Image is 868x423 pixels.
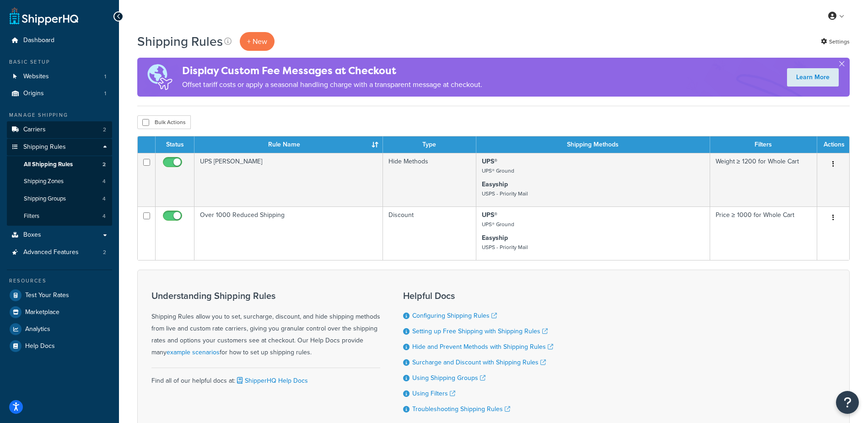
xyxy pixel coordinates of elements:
[167,347,220,357] a: example scenarios
[7,85,112,102] li: Origins
[412,358,546,367] a: Surcharge and Discount with Shipping Rules
[482,179,508,189] strong: Easyship
[7,277,112,285] div: Resources
[383,206,476,260] td: Discount
[103,126,106,134] span: 2
[403,291,553,301] h3: Helpful Docs
[240,32,275,51] p: + New
[25,325,50,333] span: Analytics
[7,173,112,190] li: Shipping Zones
[7,208,112,225] li: Filters
[7,190,112,207] a: Shipping Groups 4
[7,68,112,85] li: Websites
[412,342,553,352] a: Hide and Prevent Methods with Shipping Rules
[482,233,508,243] strong: Easyship
[151,291,380,358] div: Shipping Rules allow you to set, surcharge, discount, and hide shipping methods from live and cus...
[482,157,497,166] strong: UPS®
[25,292,69,299] span: Test Your Rates
[836,391,859,414] button: Open Resource Center
[7,173,112,190] a: Shipping Zones 4
[103,249,106,256] span: 2
[23,249,79,256] span: Advanced Features
[7,111,112,119] div: Manage Shipping
[137,58,182,97] img: duties-banner-06bc72dcb5fe05cb3f9472aba00be2ae8eb53ab6f0d8bb03d382ba314ac3c341.png
[23,231,41,239] span: Boxes
[24,178,64,185] span: Shipping Zones
[102,178,106,185] span: 4
[482,210,497,220] strong: UPS®
[102,161,106,168] span: 2
[23,126,46,134] span: Carriers
[182,63,482,78] h4: Display Custom Fee Messages at Checkout
[412,373,485,383] a: Using Shipping Groups
[23,143,66,151] span: Shipping Rules
[7,139,112,226] li: Shipping Rules
[7,32,112,49] a: Dashboard
[24,212,39,220] span: Filters
[104,90,106,98] span: 1
[7,190,112,207] li: Shipping Groups
[7,227,112,244] a: Boxes
[7,85,112,102] a: Origins 1
[24,195,66,203] span: Shipping Groups
[151,291,380,301] h3: Understanding Shipping Rules
[23,90,44,98] span: Origins
[412,311,497,320] a: Configuring Shipping Rules
[412,389,455,398] a: Using Filters
[194,136,383,153] th: Rule Name : activate to sort column ascending
[817,136,849,153] th: Actions
[482,167,514,175] small: UPS® Ground
[383,153,476,206] td: Hide Methods
[710,153,817,206] td: Weight ≥ 1200 for Whole Cart
[156,136,194,153] th: Status
[7,68,112,85] a: Websites 1
[194,153,383,206] td: UPS [PERSON_NAME]
[476,136,710,153] th: Shipping Methods
[137,33,223,50] h1: Shipping Rules
[7,156,112,173] a: All Shipping Rules 2
[482,190,528,198] small: USPS - Priority Mail
[104,73,106,81] span: 1
[710,206,817,260] td: Price ≥ 1000 for Whole Cart
[102,212,106,220] span: 4
[182,78,482,91] p: Offset tariff costs or apply a seasonal handling charge with a transparent message at checkout.
[7,287,112,304] a: Test Your Rates
[7,321,112,337] a: Analytics
[7,244,112,261] li: Advanced Features
[482,220,514,228] small: UPS® Ground
[412,326,548,336] a: Setting up Free Shipping with Shipping Rules
[23,73,49,81] span: Websites
[7,121,112,138] li: Carriers
[787,68,839,87] a: Learn More
[7,304,112,320] a: Marketplace
[412,404,510,414] a: Troubleshooting Shipping Rules
[7,244,112,261] a: Advanced Features 2
[194,206,383,260] td: Over 1000 Reduced Shipping
[151,368,380,387] div: Find all of our helpful docs at:
[235,376,308,385] a: ShipperHQ Help Docs
[710,136,817,153] th: Filters
[7,208,112,225] a: Filters 4
[23,37,54,44] span: Dashboard
[7,338,112,354] a: Help Docs
[24,161,73,168] span: All Shipping Rules
[7,58,112,66] div: Basic Setup
[383,136,476,153] th: Type
[10,7,78,25] a: ShipperHQ Home
[137,115,191,129] button: Bulk Actions
[7,156,112,173] li: All Shipping Rules
[821,35,850,48] a: Settings
[102,195,106,203] span: 4
[482,243,528,251] small: USPS - Priority Mail
[7,139,112,156] a: Shipping Rules
[25,342,55,350] span: Help Docs
[7,121,112,138] a: Carriers 2
[25,309,59,316] span: Marketplace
